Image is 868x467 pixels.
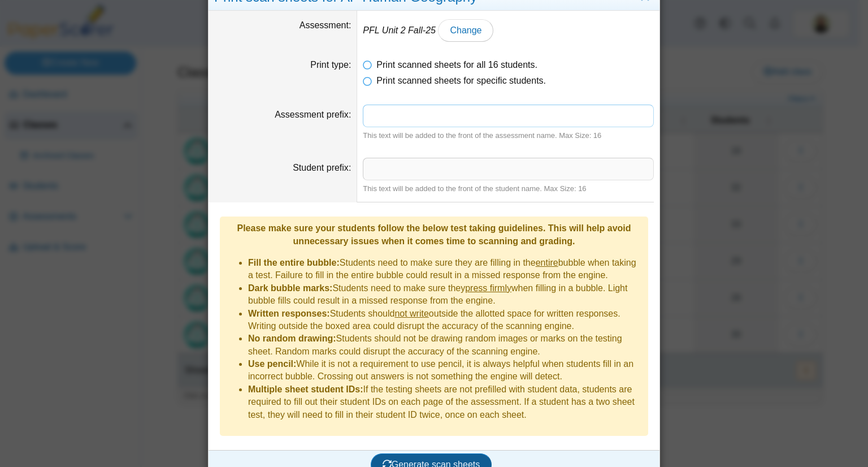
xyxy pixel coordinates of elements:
[536,258,558,267] u: entire
[376,60,537,70] span: Print scanned sheets for all 16 students.
[376,76,546,85] span: Print scanned sheets for specific students.
[438,19,493,42] a: Change
[248,332,643,358] li: Students should not be drawing random images or marks on the testing sheet. Random marks could di...
[248,283,332,293] b: Dark bubble marks:
[237,223,631,245] b: Please make sure your students follow the below test taking guidelines. This will help avoid unne...
[363,25,436,35] em: PFL Unit 2 Fall-25
[248,258,340,267] b: Fill the entire bubble:
[248,358,643,383] li: While it is not a requirement to use pencil, it is always helpful when students fill in an incorr...
[248,309,330,318] b: Written responses:
[248,383,643,421] li: If the testing sheets are not prefilled with student data, students are required to fill out thei...
[248,384,363,394] b: Multiple sheet student IDs:
[300,20,351,30] label: Assessment
[248,282,643,308] li: Students need to make sure they when filling in a bubble. Light bubble fills could result in a mi...
[310,60,351,70] label: Print type
[248,308,643,333] li: Students should outside the allotted space for written responses. Writing outside the boxed area ...
[275,110,351,119] label: Assessment prefix
[248,257,643,282] li: Students need to make sure they are filling in the bubble when taking a test. Failure to fill in ...
[450,25,481,35] span: Change
[293,163,351,172] label: Student prefix
[465,283,511,293] u: press firmly
[394,309,428,318] u: not write
[248,359,296,369] b: Use pencil:
[248,334,336,343] b: No random drawing:
[363,131,654,141] div: This text will be added to the front of the assessment name. Max Size: 16
[363,184,654,194] div: This text will be added to the front of the student name. Max Size: 16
